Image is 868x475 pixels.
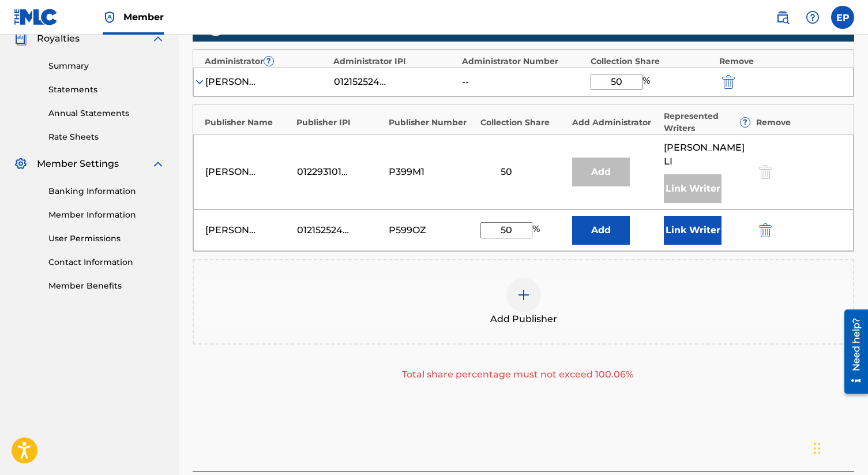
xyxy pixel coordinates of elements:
iframe: Chat Widget [810,420,868,475]
img: add [517,288,531,302]
img: Royalties [14,32,28,46]
span: [PERSON_NAME] LI [664,141,750,169]
button: Link Writer [664,216,722,245]
div: Administrator [205,55,328,68]
div: Collection Share [480,117,566,129]
div: Administrator IPI [333,55,456,68]
span: ? [264,57,273,66]
span: Member [123,10,164,24]
span: ? [741,118,750,127]
div: Publisher Number [389,117,475,129]
div: Publisher Name [205,117,291,129]
span: % [642,74,653,90]
div: Represented Writers [664,110,750,134]
div: User Menu [831,6,854,29]
img: search [776,10,790,24]
iframe: Resource Center [836,305,868,398]
img: expand [151,157,165,171]
div: Help [801,6,824,29]
div: Collection Share [591,55,713,68]
span: Royalties [37,32,80,46]
a: Statements [48,84,165,96]
a: User Permissions [48,233,165,245]
button: Add [572,216,630,245]
div: Administrator Number [462,55,585,68]
span: Member Settings [37,157,119,171]
img: 12a2ab48e56ec057fbd8.svg [722,75,735,89]
div: Remove [719,55,842,68]
a: Summary [48,60,165,72]
a: Contact Information [48,256,165,268]
div: Remove [756,117,842,129]
a: Public Search [771,6,794,29]
a: Annual Statements [48,107,165,119]
span: % [532,222,543,238]
div: Drag [814,431,821,466]
img: Top Rightsholder [103,10,117,24]
div: Publisher IPI [296,117,382,129]
a: Banking Information [48,185,165,197]
img: expand-cell-toggle [194,76,205,88]
img: MLC Logo [14,9,58,25]
div: Add Administrator [572,117,658,129]
img: 12a2ab48e56ec057fbd8.svg [759,223,772,237]
img: help [806,10,820,24]
a: Member Information [48,209,165,221]
img: Member Settings [14,157,28,171]
a: Member Benefits [48,280,165,292]
span: Add Publisher [490,312,557,326]
img: expand [151,32,165,46]
a: Rate Sheets [48,131,165,143]
div: Total share percentage must not exceed 100.06% [193,368,843,382]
